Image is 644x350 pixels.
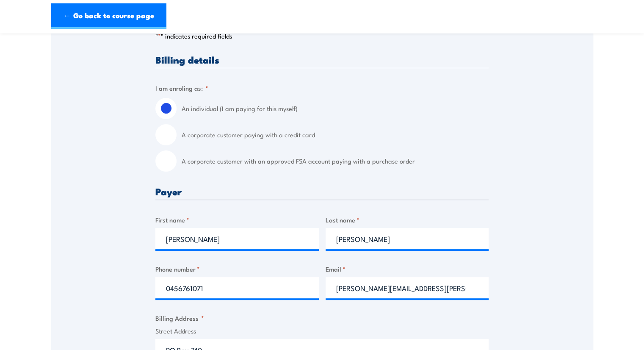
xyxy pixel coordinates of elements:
label: Last name [326,215,489,225]
label: A corporate customer with an approved FSA account paying with a purchase order [182,150,489,172]
label: An individual (I am paying for this myself) [182,98,489,119]
label: Email [326,264,489,274]
h3: Payer [155,186,489,196]
legend: Billing Address [155,313,204,323]
label: First name [155,215,319,225]
label: Phone number [155,264,319,274]
label: A corporate customer paying with a credit card [182,124,489,145]
h3: Billing details [155,55,489,64]
a: ← Go back to course page [51,3,166,29]
label: Street Address [155,326,489,336]
p: " " indicates required fields [155,32,489,40]
legend: I am enroling as: [155,83,208,93]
